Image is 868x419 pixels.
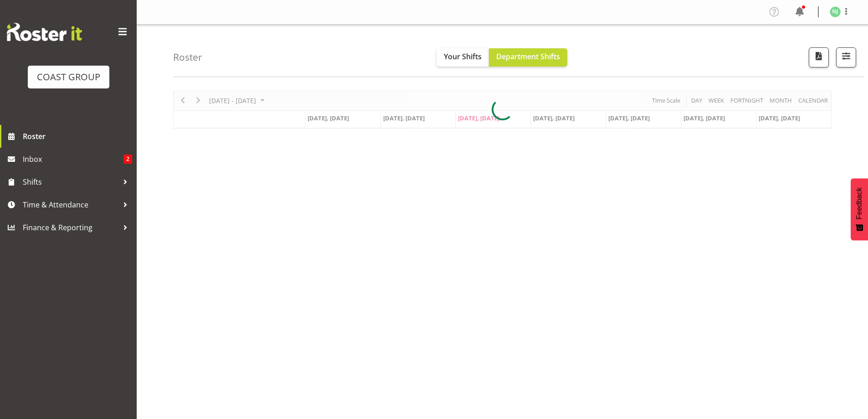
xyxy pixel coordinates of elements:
span: 2 [123,155,132,164]
span: Shifts [23,175,118,189]
span: Roster [23,129,132,143]
span: Your Shifts [444,52,482,62]
span: Inbox [23,152,123,166]
h4: Roster [173,52,202,62]
span: Time & Attendance [23,198,118,212]
span: Department Shifts [496,52,560,62]
div: COAST GROUP [37,70,100,84]
button: Department Shifts [489,48,567,67]
button: Your Shifts [437,48,489,67]
button: Filter Shifts [836,47,856,67]
button: Download a PDF of the roster according to the set date range. [809,47,829,67]
img: ngamata-junior3423.jpg [830,6,841,17]
button: Feedback - Show survey [851,178,868,240]
span: Feedback [855,187,863,219]
span: Finance & Reporting [23,221,118,234]
img: Rosterit website logo [7,23,82,41]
